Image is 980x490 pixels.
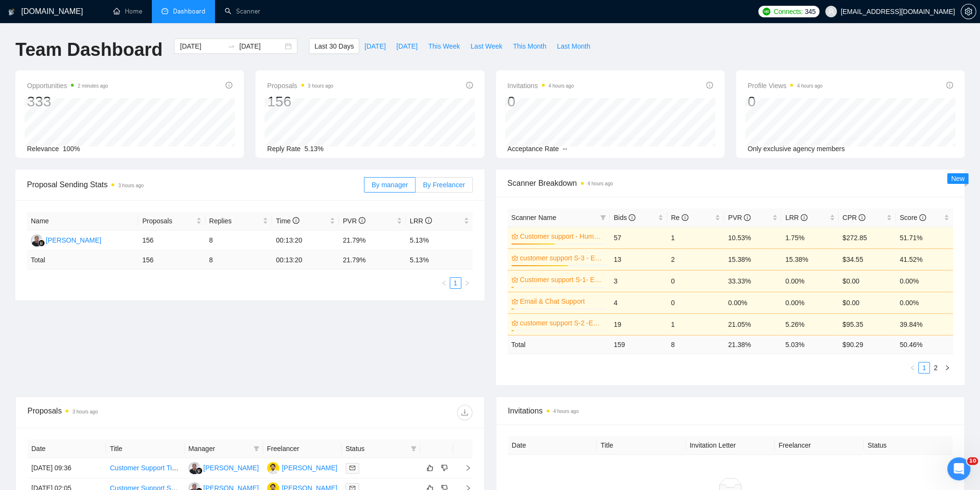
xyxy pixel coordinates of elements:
li: 1 [450,277,461,289]
span: filter [409,441,418,456]
button: This Week [423,39,465,54]
a: Customer Support Ticket Management in Gorgias [110,464,258,472]
li: 1 [918,362,930,374]
td: 0 [667,270,725,292]
td: [DATE] 09:36 [27,458,106,478]
span: By Freelancer [423,181,465,189]
a: customer support S-3 - Email & Chat Support(Umair) [520,253,604,263]
button: Last 30 Days [309,39,359,54]
time: 4 hours ago [797,83,822,89]
span: Scanner Breakdown [508,177,953,189]
td: $95.35 [839,313,896,335]
td: 15.38% [781,248,839,270]
td: 1.75% [781,227,839,248]
div: 333 [27,92,108,111]
button: download [457,405,472,420]
td: 2 [667,248,725,270]
td: 8 [205,251,272,270]
span: right [944,365,950,371]
span: like [427,464,433,472]
td: 5.13 % [406,251,473,270]
td: $0.00 [839,292,896,313]
span: filter [600,215,606,220]
span: info-circle [744,214,751,221]
span: New [951,175,965,182]
span: Proposals [267,80,333,91]
div: Proposals [27,405,250,420]
span: swap-right [228,42,235,50]
td: Total [27,251,138,270]
td: 5.13% [406,231,473,251]
td: 8 [667,335,725,354]
span: Opportunities [27,80,108,91]
th: Invitation Letter [686,436,775,455]
td: 13 [610,248,667,270]
span: info-circle [706,82,713,89]
li: Previous Page [907,362,918,374]
span: info-circle [946,82,953,89]
th: Freelancer [775,436,864,455]
span: right [457,464,471,471]
td: 5.26% [781,313,839,335]
img: logo [8,4,15,20]
span: right [464,280,470,286]
span: filter [254,446,259,451]
img: RS [188,462,201,474]
div: [PERSON_NAME] [203,463,259,473]
span: mail [349,465,355,471]
span: Proposal Sending Stats [27,179,364,191]
span: left [441,280,447,286]
span: Profile Views [748,80,823,91]
a: RS[PERSON_NAME] [188,464,259,471]
div: 156 [267,92,333,111]
div: 0 [508,92,574,111]
input: Start date [180,41,224,52]
img: RS [31,234,43,246]
th: Proposals [138,212,205,231]
span: info-circle [801,214,807,221]
a: 1 [919,362,929,373]
span: filter [411,446,416,451]
span: Last Week [470,41,502,52]
span: to [228,42,235,50]
a: Customer support - Humayun [520,231,604,242]
td: 21.79% [339,231,406,251]
span: dislike [441,464,448,472]
td: 5.03 % [781,335,839,354]
a: Customer support S-1- Email & Chat Support [520,274,604,285]
td: $272.85 [839,227,896,248]
a: 1 [450,278,461,288]
th: Manager [185,439,263,458]
td: 15.38% [724,248,781,270]
td: 0 [667,292,725,313]
td: 0.00% [781,270,839,292]
td: 0.00% [781,292,839,313]
td: Customer Support Ticket Management in Gorgias [106,458,185,478]
td: 21.38 % [724,335,781,354]
td: 10.53% [724,227,781,248]
h1: Team Dashboard [15,39,162,61]
th: Title [106,439,185,458]
th: Replies [205,212,272,231]
button: [DATE] [391,39,423,54]
button: This Month [508,39,551,54]
span: LRR [785,214,807,221]
span: 100% [63,145,80,153]
input: End date [239,41,283,52]
img: HM [267,462,279,474]
span: Replies [209,216,261,226]
span: Manager [188,443,250,454]
span: Connects: [774,6,803,17]
span: info-circle [293,217,299,224]
td: 1 [667,227,725,248]
th: Freelancer [263,439,342,458]
span: Invitations [508,80,574,91]
a: 2 [930,362,941,373]
img: gigradar-bm.png [38,240,45,246]
button: left [907,362,918,374]
span: Invitations [508,405,953,417]
time: 3 hours ago [308,83,334,89]
td: 39.84% [896,313,953,335]
span: info-circle [682,214,688,221]
td: 8 [205,231,272,251]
